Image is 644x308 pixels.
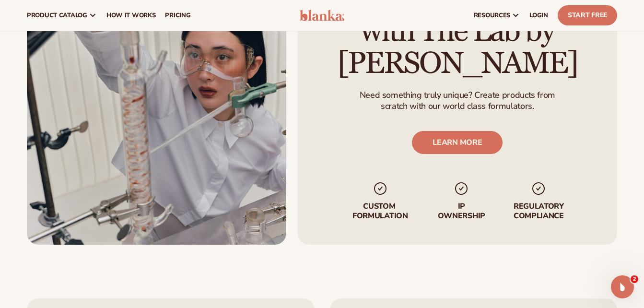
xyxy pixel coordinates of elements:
[168,4,186,21] div: Close
[611,275,634,298] iframe: Intercom live chat
[360,101,555,112] p: scratch with our world class formulators.
[513,202,565,220] p: regulatory compliance
[351,202,410,220] p: Custom formulation
[106,12,156,19] span: How It Works
[300,10,345,21] img: logo
[360,90,555,101] p: Need something truly unique? Create products from
[412,131,503,154] a: LEARN MORE
[114,209,128,228] span: 😃
[437,202,486,220] p: IP Ownership
[108,209,133,228] span: smiley reaction
[89,209,103,228] span: 😐
[59,209,83,228] span: disappointed reaction
[83,209,108,228] span: neutral face reaction
[165,12,190,19] span: pricing
[558,5,617,25] a: Start Free
[474,12,510,19] span: resources
[12,199,180,210] div: Did this answer your question?
[529,12,548,19] span: LOGIN
[58,240,134,248] a: Open in help center
[27,12,87,19] span: product catalog
[631,275,638,283] span: 2
[373,181,388,196] img: checkmark_svg
[150,4,168,22] button: Expand window
[64,209,78,228] span: 😞
[531,181,547,196] img: checkmark_svg
[6,4,24,22] button: go back
[454,181,469,196] img: checkmark_svg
